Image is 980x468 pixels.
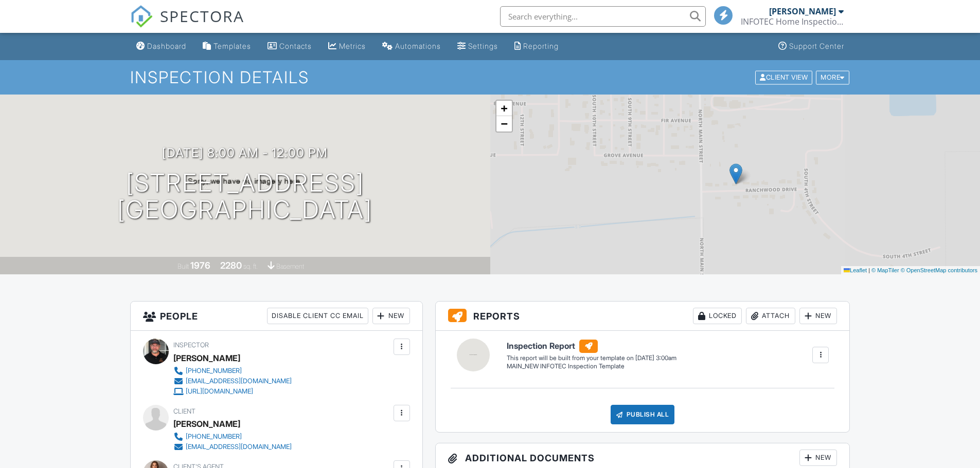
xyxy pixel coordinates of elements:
div: New [799,308,837,324]
a: [PHONE_NUMBER] [173,432,292,442]
div: Reporting [523,42,559,50]
a: Client View [754,73,815,81]
img: The Best Home Inspection Software - Spectora [130,5,153,28]
div: [PERSON_NAME] [173,350,240,366]
a: SPECTORA [130,14,244,35]
span: basement [276,263,304,270]
input: Search everything... [500,6,706,27]
div: More [816,70,849,84]
div: Publish All [611,405,675,424]
div: 1976 [190,260,210,271]
span: | [868,267,870,273]
a: Reporting [510,37,563,56]
span: SPECTORA [160,5,244,27]
div: Disable Client CC Email [267,308,368,324]
h3: People [131,302,422,331]
div: Attach [746,308,795,324]
div: [PERSON_NAME] [173,416,240,432]
span: Built [177,263,189,270]
div: This report will be built from your template on [DATE] 3:00am [507,354,676,362]
a: [URL][DOMAIN_NAME] [173,386,292,397]
div: Contacts [279,42,312,50]
div: Client View [755,70,812,84]
a: [EMAIL_ADDRESS][DOMAIN_NAME] [173,442,292,452]
h1: Inspection Details [130,68,850,86]
a: © OpenStreetMap contributors [901,267,977,273]
div: Settings [468,42,498,50]
a: [PHONE_NUMBER] [173,366,292,376]
div: INFOTEC Home Inspection, LLC [741,16,844,27]
div: Templates [213,42,251,50]
div: [EMAIL_ADDRESS][DOMAIN_NAME] [186,443,292,451]
div: [PHONE_NUMBER] [186,367,242,375]
a: © MapTiler [871,267,899,273]
a: Settings [453,37,502,56]
span: Inspector [173,341,209,349]
a: Leaflet [844,267,867,273]
a: Metrics [324,37,370,56]
h3: [DATE] 8:00 am - 12:00 pm [162,146,328,160]
div: [URL][DOMAIN_NAME] [186,387,253,396]
a: [EMAIL_ADDRESS][DOMAIN_NAME] [173,376,292,386]
div: Locked [693,308,742,324]
div: Metrics [339,42,366,50]
span: Client [173,407,195,415]
a: Contacts [263,37,316,56]
h1: [STREET_ADDRESS] [GEOGRAPHIC_DATA] [117,170,372,224]
div: [PHONE_NUMBER] [186,433,242,441]
a: Dashboard [132,37,190,56]
a: Support Center [774,37,848,56]
div: [EMAIL_ADDRESS][DOMAIN_NAME] [186,377,292,385]
img: Marker [729,163,742,184]
h6: Inspection Report [507,340,676,353]
div: [PERSON_NAME] [769,6,836,16]
div: New [799,450,837,466]
h3: Reports [436,302,850,331]
span: + [501,102,507,115]
a: Zoom in [496,101,512,116]
div: 2280 [220,260,242,271]
span: − [501,117,507,130]
div: MAIN_NEW INFOTEC Inspection Template [507,362,676,371]
div: Support Center [789,42,844,50]
div: Dashboard [147,42,186,50]
div: New [372,308,410,324]
span: sq. ft. [243,263,258,270]
a: Zoom out [496,116,512,132]
a: Templates [199,37,255,56]
a: Automations (Basic) [378,37,445,56]
div: Automations [395,42,441,50]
